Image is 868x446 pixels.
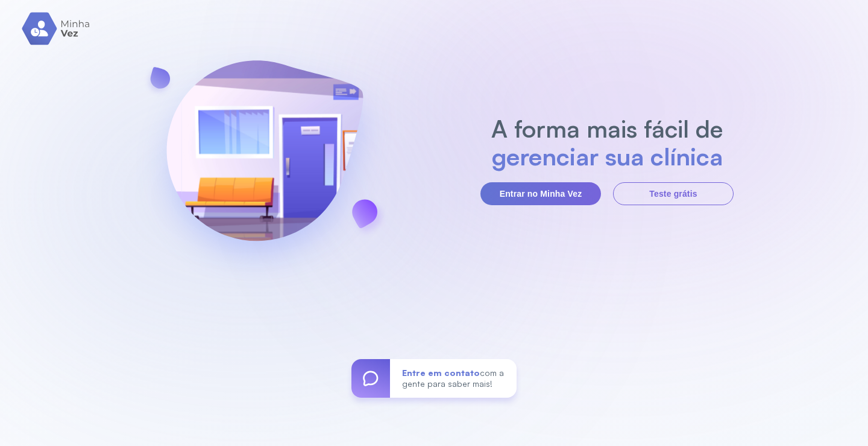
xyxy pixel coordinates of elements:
[390,359,517,398] div: com a gente para saber mais!
[134,28,395,291] img: banner-login.svg
[613,182,734,205] button: Teste grátis
[351,359,517,398] a: Entre em contatocom a gente para saber mais!
[402,368,480,378] span: Entre em contato
[480,182,601,205] button: Entrar no Minha Vez
[485,115,729,142] h2: A forma mais fácil de
[22,12,91,45] img: logo.svg
[485,142,729,170] h2: gerenciar sua clínica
